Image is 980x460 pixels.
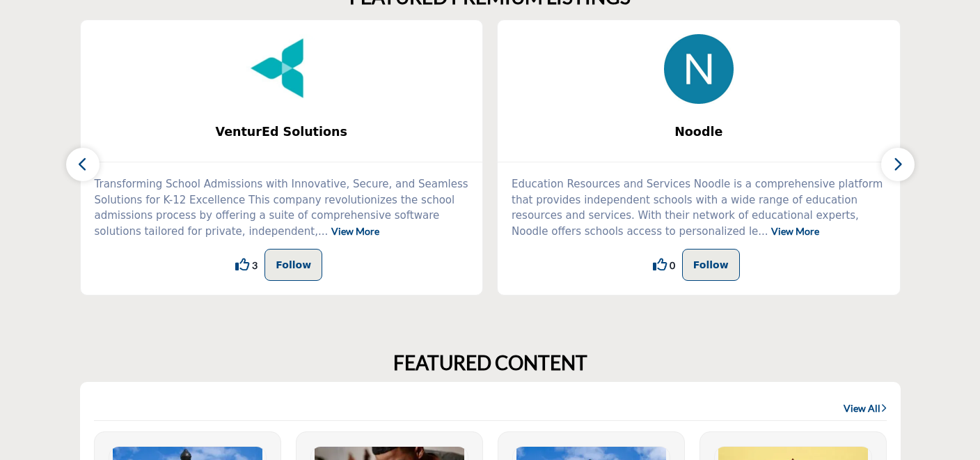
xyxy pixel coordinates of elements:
[519,114,879,151] b: Noodle
[682,249,740,281] button: Follow
[498,114,900,151] a: Noodle
[95,176,469,239] p: Transforming School Admissions with Innovative, Secure, and Seamless Solutions for K-12 Excellenc...
[512,176,886,239] p: Education Resources and Services Noodle is a comprehensive platform that provides independent sch...
[102,123,462,141] span: VenturEd Solutions
[771,225,819,237] a: View More
[693,256,729,273] p: Follow
[519,123,879,141] span: Noodle
[81,114,483,151] a: VenturEd Solutions
[844,401,887,415] a: View All
[331,225,379,237] a: View More
[393,351,587,375] h2: FEATURED CONTENT
[252,258,258,273] span: 3
[664,34,734,104] img: Noodle
[318,225,328,238] span: ...
[264,249,322,281] button: Follow
[102,114,462,151] b: VenturEd Solutions
[276,256,311,273] p: Follow
[246,34,316,104] img: VenturEd Solutions
[670,258,675,273] span: 0
[758,225,768,238] span: ...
